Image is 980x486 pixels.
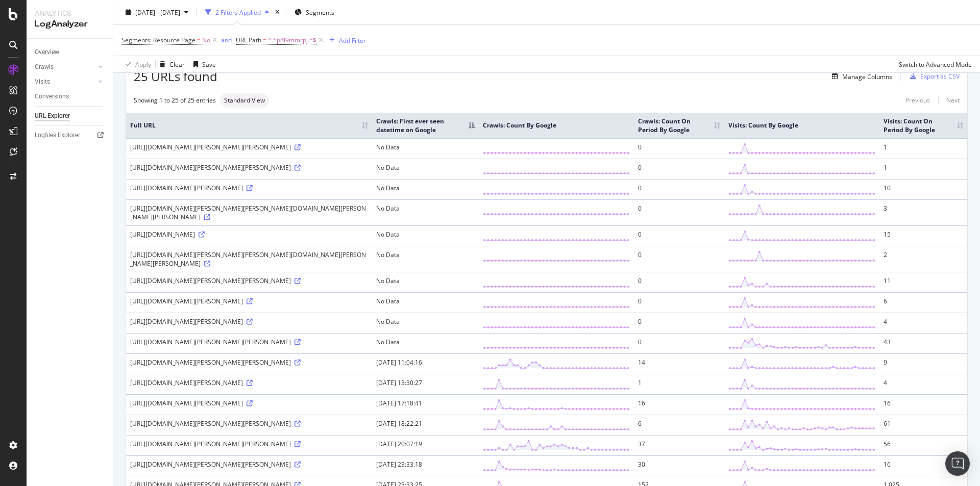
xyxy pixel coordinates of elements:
td: 11 [879,272,967,292]
td: 30 [634,455,724,476]
div: [URL][DOMAIN_NAME][PERSON_NAME] [130,184,368,192]
th: Visits: Count By Google [724,113,879,138]
div: Add Filter [339,36,366,44]
td: 6 [879,292,967,313]
button: Segments [290,4,338,20]
td: 10 [879,179,967,199]
td: 15 [879,225,967,246]
th: Crawls: Count By Google [479,113,634,138]
div: Clear [169,60,185,68]
td: 4 [879,374,967,394]
span: = [263,36,266,44]
span: = [197,36,201,44]
td: [DATE] 11:04:16 [372,353,479,374]
div: times [273,7,282,17]
div: [URL][DOMAIN_NAME][PERSON_NAME] [130,297,368,305]
td: No Data [372,333,479,353]
td: No Data [372,292,479,313]
div: Manage Columns [842,72,892,81]
td: [DATE] 20:07:19 [372,435,479,455]
button: and [221,35,232,45]
button: Save [189,56,216,72]
div: [URL][DOMAIN_NAME][PERSON_NAME][PERSON_NAME][DOMAIN_NAME][PERSON_NAME][PERSON_NAME] [130,204,368,221]
div: [URL][DOMAIN_NAME][PERSON_NAME][PERSON_NAME] [130,338,368,346]
td: No Data [372,159,479,179]
th: Crawls: Count On Period By Google: activate to sort column ascending [634,113,724,138]
div: [URL][DOMAIN_NAME][PERSON_NAME] [130,399,368,407]
td: 0 [634,313,724,333]
div: [URL][DOMAIN_NAME][PERSON_NAME][PERSON_NAME] [130,163,368,172]
div: [URL][DOMAIN_NAME][PERSON_NAME] [130,378,368,387]
div: Conversions [35,91,69,102]
td: 16 [634,394,724,415]
div: Showing 1 to 25 of 25 entries [134,96,216,105]
td: 56 [879,435,967,455]
span: Standard View [224,97,265,104]
span: ^.*p8l9mmrpj.*$ [268,33,316,47]
th: Crawls: First ever seen datetime on Google: activate to sort column descending [372,113,479,138]
a: Crawls [35,62,95,72]
td: 0 [634,138,724,159]
div: [URL][DOMAIN_NAME][PERSON_NAME][PERSON_NAME] [130,460,368,469]
td: No Data [372,225,479,246]
div: [URL][DOMAIN_NAME][PERSON_NAME][PERSON_NAME] [130,276,368,285]
td: No Data [372,138,479,159]
div: Crawls [35,62,54,72]
button: Apply [121,56,151,72]
td: [DATE] 18:22:21 [372,415,479,435]
span: 25 URLs found [134,68,217,85]
a: URL Explorer [35,111,106,121]
td: 0 [634,292,724,313]
td: 6 [634,415,724,435]
span: Segments: Resource Page [121,36,195,44]
td: 16 [879,455,967,476]
div: Analytics [35,8,105,18]
td: 0 [634,333,724,353]
button: [DATE] - [DATE] [121,4,192,20]
td: No Data [372,272,479,292]
div: URL Explorer [35,111,70,121]
td: [DATE] 23:33:18 [372,455,479,476]
div: [URL][DOMAIN_NAME] [130,230,368,239]
td: 0 [634,159,724,179]
td: 14 [634,353,724,374]
td: 16 [879,394,967,415]
td: 0 [634,199,724,225]
div: [URL][DOMAIN_NAME][PERSON_NAME][PERSON_NAME] [130,358,368,367]
th: Visits: Count On Period By Google: activate to sort column ascending [879,113,967,138]
div: [URL][DOMAIN_NAME][PERSON_NAME][PERSON_NAME] [130,419,368,428]
span: [DATE] - [DATE] [135,8,180,16]
td: 9 [879,353,967,374]
div: Logfiles Explorer [35,130,80,141]
td: 0 [634,225,724,246]
td: 0 [634,246,724,272]
td: 37 [634,435,724,455]
td: 1 [879,138,967,159]
span: No [202,33,210,47]
div: 2 Filters Applied [215,8,261,16]
a: Visits [35,76,95,87]
td: [DATE] 17:18:41 [372,394,479,415]
div: Save [202,60,216,68]
th: Full URL: activate to sort column ascending [126,113,372,138]
div: LogAnalyzer [35,18,105,30]
td: 1 [879,159,967,179]
td: No Data [372,179,479,199]
td: 61 [879,415,967,435]
div: Open Intercom Messenger [945,451,970,476]
td: [DATE] 13:30:27 [372,374,479,394]
button: Add Filter [325,34,366,46]
div: Visits [35,76,50,87]
td: No Data [372,246,479,272]
td: 0 [634,179,724,199]
button: Clear [156,56,185,72]
div: [URL][DOMAIN_NAME][PERSON_NAME][PERSON_NAME] [130,143,368,151]
div: [URL][DOMAIN_NAME][PERSON_NAME] [130,317,368,326]
div: [URL][DOMAIN_NAME][PERSON_NAME][PERSON_NAME][DOMAIN_NAME][PERSON_NAME][PERSON_NAME] [130,250,368,268]
span: Segments [306,8,334,16]
td: 2 [879,246,967,272]
td: 43 [879,333,967,353]
div: Switch to Advanced Mode [899,60,972,68]
a: Logfiles Explorer [35,130,106,141]
button: 2 Filters Applied [201,4,273,20]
